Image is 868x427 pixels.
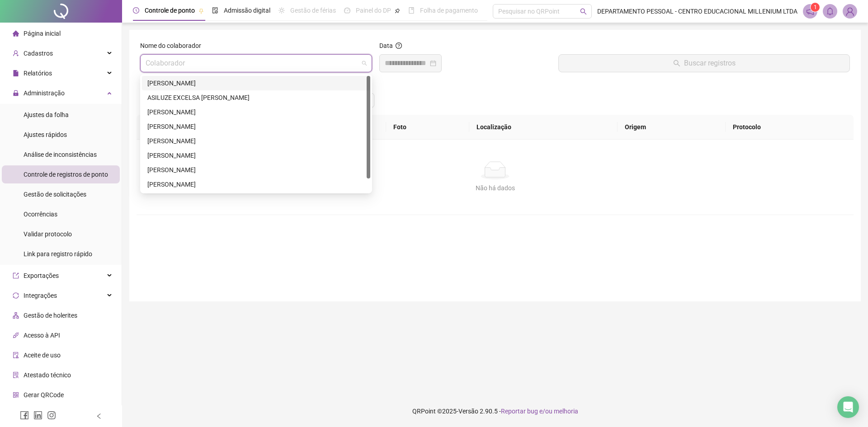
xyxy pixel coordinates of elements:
[147,122,365,131] div: [PERSON_NAME]
[843,5,857,18] img: 85039
[147,150,365,160] div: [PERSON_NAME]
[726,115,854,140] th: Protocolo
[408,7,415,14] span: book
[147,165,365,175] div: [PERSON_NAME]
[379,42,393,49] span: Data
[147,179,365,189] div: [PERSON_NAME]
[24,292,57,299] span: Integrações
[356,7,391,14] span: Painel do DP
[24,250,92,258] span: Link para registro rápido
[24,211,57,218] span: Ocorrências
[142,119,370,134] div: ERICA MOURAO NOGUEIRA
[198,8,204,14] span: pushpin
[122,395,868,427] footer: QRPoint © 2025 - 2.90.5 -
[212,7,218,14] span: file-done
[133,7,139,14] span: clock-circle
[597,6,797,16] span: DEPARTAMENTO PESSOAL - CENTRO EDUCACIONAL MILLENIUM LTDA
[147,136,365,146] div: [PERSON_NAME]
[24,312,77,319] span: Gestão de holerites
[24,30,61,37] span: Página inicial
[24,191,86,198] span: Gestão de solicitações
[33,411,42,420] span: linkedin
[145,7,195,14] span: Controle de ponto
[13,90,19,96] span: lock
[24,151,97,158] span: Análise de inconsistências
[47,411,56,420] span: instagram
[13,292,19,299] span: sync
[24,70,52,77] span: Relatórios
[13,272,19,279] span: export
[24,131,67,138] span: Ajustes rápidos
[469,115,618,140] th: Localização
[811,3,820,12] sup: 1
[24,230,72,238] span: Validar protocolo
[142,76,370,90] div: ANA CRISTINA SANTOS SEIXAS
[24,171,108,178] span: Controle de registros de ponto
[142,177,370,192] div: SUZANA DE OLIVEIRA CHAGAS
[24,391,64,399] span: Gerar QRCode
[13,352,19,358] span: audit
[13,392,19,398] span: qrcode
[558,54,850,72] button: Buscar registros
[806,7,814,15] span: notification
[24,371,71,379] span: Atestado técnico
[386,115,469,140] th: Foto
[13,332,19,338] span: api
[20,411,29,420] span: facebook
[24,89,65,97] span: Administração
[278,7,285,14] span: sun
[458,408,478,415] span: Versão
[147,107,365,117] div: [PERSON_NAME]
[13,372,19,378] span: solution
[290,7,336,14] span: Gestão de férias
[580,8,587,15] span: search
[837,396,859,418] div: Open Intercom Messenger
[142,105,370,119] div: DAYANE CAROL MONTEIRO DA SILVA
[618,115,725,140] th: Origem
[147,93,365,103] div: ASILUZE EXCELSA [PERSON_NAME]
[96,413,102,419] span: left
[396,42,402,49] span: question-circle
[13,50,19,56] span: user-add
[142,148,370,163] div: IGOR FERNANDO LIMA
[395,8,400,14] span: pushpin
[224,7,270,14] span: Admissão digital
[147,78,365,88] div: [PERSON_NAME]
[24,332,60,339] span: Acesso à API
[13,312,19,319] span: apartment
[501,408,578,415] span: Reportar bug e/ou melhoria
[24,352,61,359] span: Aceite de uso
[814,4,817,10] span: 1
[142,134,370,148] div: IENE KELLEN SALES PAULINO
[147,183,843,193] div: Não há dados
[826,7,834,15] span: bell
[142,90,370,105] div: ASILUZE EXCELSA FIGUEIREDO DA SILVA
[13,70,19,76] span: file
[140,41,207,51] label: Nome do colaborador
[24,272,59,279] span: Exportações
[420,7,478,14] span: Folha de pagamento
[24,111,69,118] span: Ajustes da folha
[13,30,19,37] span: home
[24,50,53,57] span: Cadastros
[344,7,350,14] span: dashboard
[142,163,370,177] div: MELISSA BRUCE BARRETO SALES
